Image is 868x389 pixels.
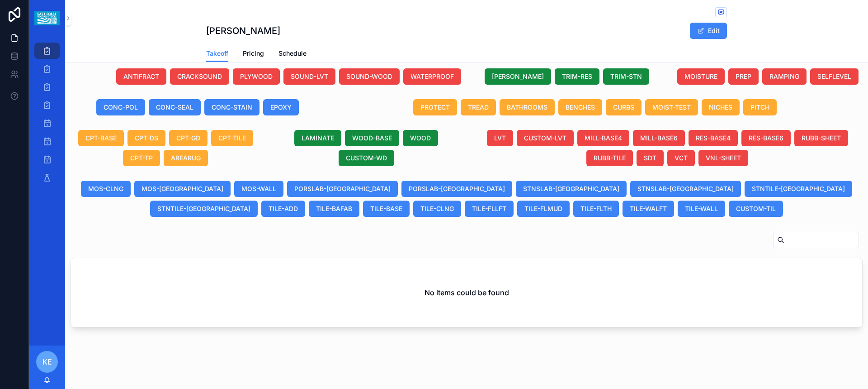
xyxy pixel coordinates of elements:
[352,134,392,143] span: WOOD-BASE
[630,204,667,213] span: TILE-WALFT
[170,68,229,85] button: CRACKSOUND
[709,103,732,112] span: NICHES
[817,72,851,81] span: SELFLEVEL
[263,99,299,115] button: EPOXY
[586,150,633,166] button: RUBB-TILE
[652,103,691,112] span: MOIST-TEST
[233,68,280,85] button: PLYWOOD
[741,130,791,146] button: RES-BASE6
[690,23,727,39] button: Edit
[302,134,334,143] span: LAMINATE
[316,204,352,213] span: TILE-BAFAB
[465,201,514,217] button: TILE-FLLFT
[403,130,438,146] button: WOOD
[339,68,400,85] button: SOUND-WOOD
[702,99,740,115] button: NICHES
[698,150,748,166] button: VNL-SHEET
[729,201,783,217] button: CUSTOM-TIL
[762,68,807,85] button: RAMPING
[410,72,454,81] span: WATERPROOF
[278,49,307,58] span: Schedule
[370,204,402,213] span: TILE-BASE
[123,150,160,166] button: CPT-TP
[156,103,193,112] span: CONC-SEAL
[240,72,273,81] span: PLYWOOD
[403,68,461,85] button: WATERPROOF
[610,72,642,81] span: TRIM-STN
[684,72,717,81] span: MOISTURE
[81,181,131,197] button: MOS-CLNG
[794,130,848,146] button: RUBB-SHEET
[728,68,759,85] button: PREP
[425,287,509,298] h2: No items could be found
[42,356,52,367] span: KE
[88,184,123,193] span: MOS-CLNG
[640,134,678,143] span: MILL-BASE6
[696,134,731,143] span: RES-BASE4
[420,204,454,213] span: TILE-CLNG
[603,68,649,85] button: TRIM-STN
[517,201,570,217] button: TILE-FLMUD
[623,201,674,217] button: TILE-WALFT
[211,130,253,146] button: CPT-TILE
[339,150,394,166] button: CUSTOM-WD
[573,201,619,217] button: TILE-FLTH
[468,103,489,112] span: TREAD
[516,181,627,197] button: STNSLAB-[GEOGRAPHIC_DATA]
[346,154,387,163] span: CUSTOM-WD
[176,134,200,143] span: CPT-GD
[420,103,450,112] span: PROTECT
[577,130,629,146] button: MILL-BASE4
[346,72,392,81] span: SOUND-WOOD
[562,72,592,81] span: TRIM-RES
[637,184,734,193] span: STNSLAB-[GEOGRAPHIC_DATA]
[555,68,599,85] button: TRIM-RES
[363,201,410,217] button: TILE-BASE
[736,72,751,81] span: PREP
[204,99,259,115] button: CONC-STAIN
[78,130,124,146] button: CPT-BASE
[810,68,859,85] button: SELFLEVEL
[613,103,634,112] span: CURBS
[644,154,656,163] span: SDT
[500,99,555,115] button: BATHROOMS
[177,72,222,81] span: CRACKSOUND
[96,99,145,115] button: CONC-POL
[169,130,208,146] button: CPT-GD
[142,184,223,193] span: MOS-[GEOGRAPHIC_DATA]
[345,130,399,146] button: WOOD-BASE
[309,201,359,217] button: TILE-BAFAB
[243,49,264,58] span: Pricing
[492,72,544,81] span: [PERSON_NAME]
[485,68,551,85] button: [PERSON_NAME]
[212,103,252,112] span: CONC-STAIN
[234,181,283,197] button: MOS-WALL
[206,49,228,58] span: Takeoff
[675,154,688,163] span: VCT
[461,99,496,115] button: TREAD
[750,103,769,112] span: PITCH
[472,204,506,213] span: TILE-FLLFT
[630,181,741,197] button: STNSLAB-[GEOGRAPHIC_DATA]
[606,99,642,115] button: CURBS
[594,154,626,163] span: RUBB-TILE
[401,181,512,197] button: PORSLAB-[GEOGRAPHIC_DATA]
[34,11,59,25] img: App logo
[150,201,258,217] button: STNTILE-[GEOGRAPHIC_DATA]
[749,134,783,143] span: RES-BASE6
[507,103,547,112] span: BATHROOMS
[677,68,725,85] button: MOISTURE
[410,134,431,143] span: WOOD
[206,45,228,62] a: Takeoff
[171,154,201,163] span: AREARUG
[745,181,852,197] button: STNTILE-[GEOGRAPHIC_DATA]
[706,154,741,163] span: VNL-SHEET
[678,201,725,217] button: TILE-WALL
[413,201,461,217] button: TILE-CLNG
[241,184,276,193] span: MOS-WALL
[291,72,328,81] span: SOUND-LVT
[270,103,292,112] span: EPOXY
[585,134,622,143] span: MILL-BASE4
[736,204,776,213] span: CUSTOM-TIL
[689,130,738,146] button: RES-BASE4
